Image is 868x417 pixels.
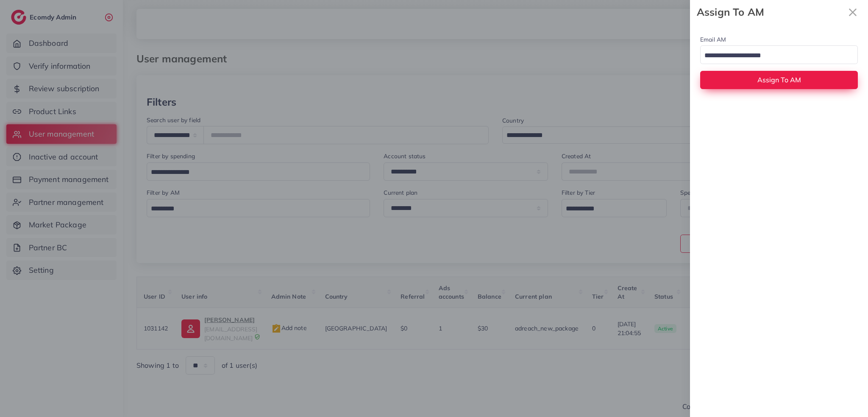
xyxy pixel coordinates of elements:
[844,3,861,21] button: Close
[701,49,847,62] input: Search for option
[700,35,726,44] label: Email AM
[844,4,861,21] svg: x
[697,5,844,20] strong: Assign To AM
[700,45,858,64] div: Search for option
[757,76,801,84] span: Assign To AM
[700,71,858,89] button: Assign To AM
